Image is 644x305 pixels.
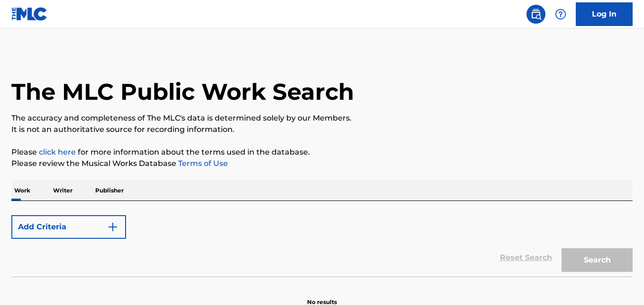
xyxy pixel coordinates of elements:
[597,260,644,305] iframe: Chat Widget
[11,113,633,124] p: The accuracy and completeness of The MLC's data is determined solely by our Members.
[11,210,633,277] form: Search Form
[107,221,118,233] img: 9d2ae6d4665cec9f34b9.svg
[555,9,566,20] img: help
[11,124,633,135] p: It is not an authoritative source for recording information.
[11,147,633,158] p: Please for more information about the terms used in the database.
[526,5,545,24] a: Public Search
[11,181,33,200] p: Work
[39,148,76,157] a: click here
[576,2,633,26] a: Log In
[551,5,570,24] div: Help
[11,158,633,169] p: Please review the Musical Works Database
[50,181,75,200] p: Writer
[11,7,48,21] img: MLC Logo
[11,215,126,239] button: Add Criteria
[92,181,127,200] p: Publisher
[530,9,542,20] img: search
[176,159,228,168] a: Terms of Use
[11,78,354,106] h1: The MLC Public Work Search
